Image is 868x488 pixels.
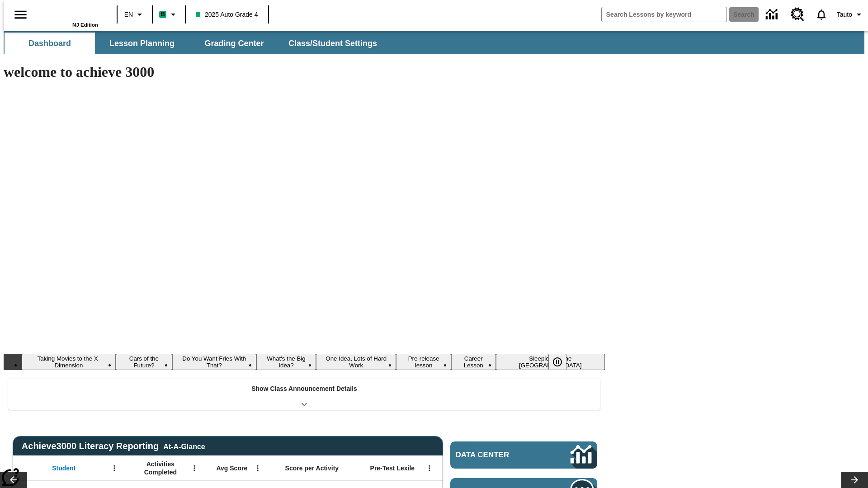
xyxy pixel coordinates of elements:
a: Notifications [810,3,833,26]
button: Slide 1 Taking Movies to the X-Dimension [22,354,116,370]
button: Boost Class color is mint green. Change class color [156,6,182,23]
button: Slide 2 Cars of the Future? [116,354,172,370]
a: Data Center [760,2,785,27]
h1: welcome to achieve 3000 [4,64,605,80]
button: Dashboard [5,33,95,54]
a: Data Center [450,441,597,469]
button: Profile/Settings [833,6,868,23]
button: Open Menu [251,461,264,475]
button: Open Menu [108,461,121,475]
span: B [160,9,165,20]
button: Language: EN, Select a language [120,6,149,23]
button: Slide 4 What's the Big Idea? [256,354,316,370]
input: search field [602,7,726,22]
span: Score per Activity [285,464,339,472]
button: Grading Center [189,33,279,54]
div: Home [39,3,98,28]
button: Lesson carousel, Next [841,472,868,488]
a: Home [39,4,98,22]
button: Slide 6 Pre-release lesson [396,354,451,370]
div: SubNavbar [4,33,385,54]
span: Student [52,464,75,472]
div: At-A-Glance [163,441,205,451]
div: Pause [548,354,576,370]
span: Activities Completed [131,460,190,476]
span: NJ Edition [72,22,98,28]
div: Show Class Announcement Details [8,379,600,410]
span: Data Center [456,450,540,460]
button: Class/Student Settings [281,33,384,54]
button: Open side menu [7,1,34,28]
span: Pre-Test Lexile [370,464,415,472]
button: Open Menu [188,461,201,475]
button: Lesson Planning [97,33,187,54]
span: EN [124,10,133,19]
span: Achieve3000 Literacy Reporting [22,441,205,451]
button: Slide 8 Sleepless in the Animal Kingdom [496,354,605,370]
p: Show Class Announcement Details [251,384,357,394]
button: Slide 7 Career Lesson [451,354,496,370]
span: Avg Score [216,464,247,472]
div: SubNavbar [4,31,864,54]
button: Slide 5 One Idea, Lots of Hard Work [316,354,396,370]
span: 2025 Auto Grade 4 [196,10,258,19]
span: Tauto [837,10,852,19]
button: Open Menu [423,461,436,475]
button: Pause [548,354,566,370]
a: Resource Center, Will open in new tab [785,2,810,27]
button: Slide 3 Do You Want Fries With That? [172,354,256,370]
